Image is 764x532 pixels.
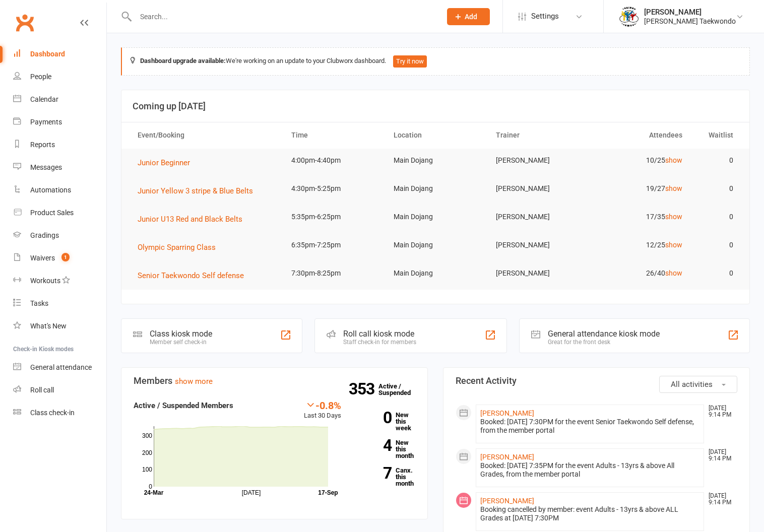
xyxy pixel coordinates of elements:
[691,205,743,229] td: 0
[13,402,106,424] a: Class kiosk mode
[30,386,54,394] div: Roll call
[671,380,713,389] span: All activities
[691,233,743,257] td: 0
[138,158,190,167] span: Junior Beginner
[140,57,226,64] strong: Dashboard upgrade available:
[282,177,385,201] td: 4:30pm-5:25pm
[589,261,691,285] td: 26/40
[138,213,249,225] button: Junior U13 Red and Black Belts
[13,315,106,338] a: What's New
[589,177,691,201] td: 19/27
[13,111,106,134] a: Payments
[487,149,589,172] td: [PERSON_NAME]
[385,233,487,257] td: Main Dojang
[138,215,242,224] span: Junior U13 Red and Black Belts
[480,418,699,435] div: Booked: [DATE] 7:30PM for the event Senior Taekwondo Self defense, from the member portal
[619,7,639,27] img: thumb_image1638236014.png
[356,412,415,431] a: 0New this week
[138,185,260,197] button: Junior Yellow 3 stripe & Blue Belts
[134,376,415,386] h3: Members
[465,13,477,21] span: Add
[30,186,71,194] div: Automations
[13,65,106,88] a: People
[30,231,59,239] div: Gradings
[644,17,736,26] div: [PERSON_NAME] Taekwondo
[138,270,251,282] button: Senior Taekwondo Self defense
[30,322,67,330] div: What's New
[393,55,427,68] button: Try it now
[13,179,106,202] a: Automations
[304,400,341,421] div: Last 30 Days
[665,269,682,277] a: show
[13,134,106,156] a: Reports
[30,299,48,307] div: Tasks
[665,156,682,164] a: show
[138,186,253,195] span: Junior Yellow 3 stripe & Blue Belts
[13,379,106,402] a: Roll call
[13,356,106,379] a: General attendance kiosk mode
[659,376,737,393] button: All activities
[589,233,691,257] td: 12/25
[487,205,589,229] td: [PERSON_NAME]
[30,163,62,171] div: Messages
[13,43,106,65] a: Dashboard
[12,10,37,35] a: Clubworx
[531,5,559,28] span: Settings
[150,329,212,339] div: Class kiosk mode
[13,202,106,224] a: Product Sales
[133,10,434,24] input: Search...
[61,253,70,261] span: 1
[691,177,743,201] td: 0
[30,254,55,262] div: Waivers
[356,410,392,425] strong: 0
[30,50,65,58] div: Dashboard
[133,101,738,111] h3: Coming up [DATE]
[13,247,106,270] a: Waivers 1
[480,497,534,505] a: [PERSON_NAME]
[282,122,385,148] th: Time
[385,205,487,229] td: Main Dojang
[589,149,691,172] td: 10/25
[704,405,737,418] time: [DATE] 9:14 PM
[134,401,233,410] strong: Active / Suspended Members
[704,493,737,506] time: [DATE] 9:14 PM
[349,381,378,396] strong: 353
[121,47,750,76] div: We're working on an update to your Clubworx dashboard.
[138,241,223,253] button: Olympic Sparring Class
[704,449,737,462] time: [DATE] 9:14 PM
[480,453,534,461] a: [PERSON_NAME]
[548,329,660,339] div: General attendance kiosk mode
[356,439,415,459] a: 4New this month
[487,261,589,285] td: [PERSON_NAME]
[138,243,216,252] span: Olympic Sparring Class
[385,177,487,201] td: Main Dojang
[480,461,699,479] div: Booked: [DATE] 7:35PM for the event Adults - 13yrs & above All Grades, from the member portal
[644,8,736,17] div: [PERSON_NAME]
[175,377,213,386] a: show more
[282,261,385,285] td: 7:30pm-8:25pm
[13,270,106,292] a: Workouts
[30,141,55,149] div: Reports
[385,149,487,172] td: Main Dojang
[691,122,743,148] th: Waitlist
[13,88,106,111] a: Calendar
[356,467,415,487] a: 7Canx. this month
[30,409,75,417] div: Class check-in
[343,339,416,346] div: Staff check-in for members
[13,224,106,247] a: Gradings
[150,339,212,346] div: Member self check-in
[30,73,51,81] div: People
[589,122,691,148] th: Attendees
[356,438,392,453] strong: 4
[356,465,392,481] strong: 7
[456,376,737,386] h3: Recent Activity
[138,157,197,169] button: Junior Beginner
[30,277,60,285] div: Workouts
[665,241,682,249] a: show
[13,292,106,315] a: Tasks
[665,213,682,221] a: show
[13,156,106,179] a: Messages
[343,329,416,339] div: Roll call kiosk mode
[282,205,385,229] td: 5:35pm-6:25pm
[30,95,58,103] div: Calendar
